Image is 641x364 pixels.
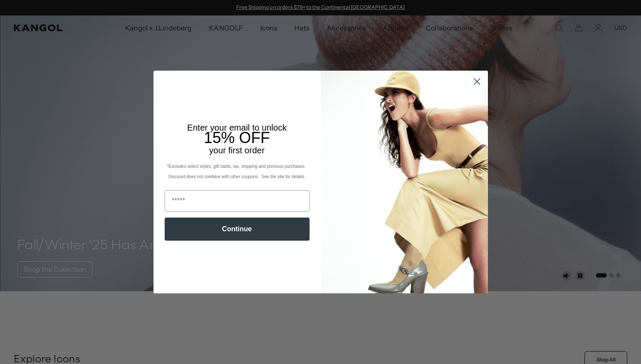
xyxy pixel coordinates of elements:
[209,146,265,155] span: your first order
[321,71,488,293] img: 93be19ad-e773-4382-80b9-c9d740c9197f.jpeg
[204,129,270,146] span: 15% OFF
[165,218,310,241] button: Continue
[165,190,310,212] input: Email
[167,164,307,179] span: *Excludes select styles, gift cards, tax, shipping and previous purchases. Discount does not comb...
[187,123,287,132] span: Enter your email to unlock
[469,74,485,89] button: Close dialog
